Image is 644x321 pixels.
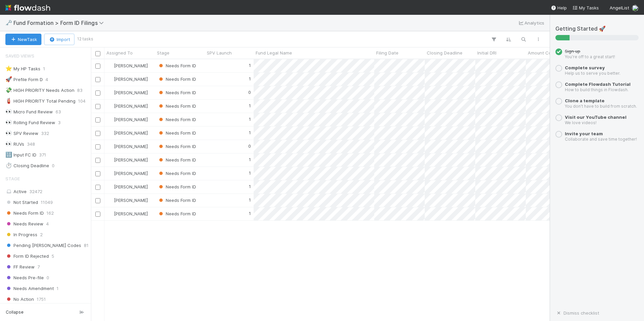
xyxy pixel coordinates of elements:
div: 1 [249,183,251,190]
span: Fund Formation > Form ID Filings [13,20,107,26]
span: Amount Committed [528,49,569,56]
span: [PERSON_NAME] [114,198,148,203]
span: 1 [43,65,45,73]
div: [PERSON_NAME] [107,116,148,123]
span: [PERSON_NAME] [114,76,148,82]
span: 162 [46,209,54,217]
div: [PERSON_NAME] [107,156,148,163]
div: [PERSON_NAME] [107,89,148,96]
span: Needs Form ID [158,130,196,136]
div: [PERSON_NAME] [107,76,148,82]
img: avatar_7d33b4c2-6dd7-4bf3-9761-6f087fa0f5c6.png [107,144,113,149]
img: avatar_7d33b4c2-6dd7-4bf3-9761-6f087fa0f5c6.png [107,63,113,68]
small: We love videos! [565,120,597,125]
span: [PERSON_NAME] [114,130,148,136]
span: Fund Legal Name [256,49,292,56]
div: Help [551,4,567,11]
span: 4 [46,220,49,228]
span: Not Started [5,198,38,207]
img: avatar_7d33b4c2-6dd7-4bf3-9761-6f087fa0f5c6.png [107,198,113,203]
span: ⏱️ [5,163,12,168]
div: HIGH PRIORITY Needs Action [5,86,74,95]
input: Toggle All Rows Selected [95,51,100,56]
div: 1 [249,62,251,69]
span: Needs Form ID [158,198,196,203]
span: 7 [37,263,40,271]
span: Needs Form ID [5,209,44,217]
span: 4 [45,75,48,84]
small: You’re off to a great start! [565,54,615,59]
img: logo-inverted-e16ddd16eac7371096b0.svg [5,2,50,13]
span: Needs Form ID [158,144,196,149]
div: [PERSON_NAME] [107,170,148,177]
img: avatar_7d33b4c2-6dd7-4bf3-9761-6f087fa0f5c6.png [107,130,113,136]
span: [PERSON_NAME] [114,157,148,163]
small: You don’t have to build from scratch. [565,104,637,109]
span: [PERSON_NAME] [114,63,148,68]
span: Needs Form ID [158,157,196,163]
span: Needs Review [5,220,43,228]
div: Needs Form ID [158,210,196,217]
div: 1 [249,170,251,176]
span: 🧯 [5,98,12,104]
a: Complete Flowdash Tutorial [565,81,631,87]
a: Visit our YouTube channel [565,114,626,120]
div: 1 [249,197,251,203]
div: SPV Review [5,129,38,138]
span: 🔢 [5,152,12,157]
span: 81 [84,241,89,250]
div: My HP Tasks [5,65,40,73]
small: Help us to serve you better. [565,71,620,76]
span: Stage [5,172,20,185]
div: [PERSON_NAME] [107,130,148,136]
span: 348 [27,140,35,148]
img: avatar_7d33b4c2-6dd7-4bf3-9761-6f087fa0f5c6.png [107,76,113,82]
div: Needs Form ID [158,183,196,190]
span: Needs Form ID [158,63,196,68]
div: Needs Form ID [158,103,196,109]
div: 1 [249,116,251,122]
a: Dismiss checklist [555,310,599,316]
span: Needs Form ID [158,211,196,216]
div: [PERSON_NAME] [107,183,148,190]
div: Needs Form ID [158,89,196,96]
img: avatar_7d33b4c2-6dd7-4bf3-9761-6f087fa0f5c6.png [107,103,113,109]
span: [PERSON_NAME] [114,144,148,149]
span: Form ID Rejected [5,252,49,260]
img: avatar_7d33b4c2-6dd7-4bf3-9761-6f087fa0f5c6.png [107,117,113,122]
div: 0 [248,89,251,96]
span: 👀 [5,130,12,136]
a: Complete survey [565,65,605,70]
span: Assigned To [106,49,133,56]
input: Toggle Row Selected [95,77,100,82]
span: No Action [5,295,34,304]
span: 1 [57,284,59,293]
span: Needs Form ID [158,184,196,189]
div: Prefile Form D [5,75,43,84]
input: Toggle Row Selected [95,198,100,203]
div: 1 [249,102,251,109]
div: Micro Fund Review [5,108,53,116]
div: HIGH PRIORITY Total Pending [5,97,75,105]
span: Closing Deadline [427,49,462,56]
div: [PERSON_NAME] [107,62,148,69]
span: 32472 [29,189,42,194]
div: [PERSON_NAME] [107,197,148,204]
span: Needs Amendment [5,284,54,293]
input: Toggle Row Selected [95,104,100,109]
div: Needs Form ID [158,62,196,69]
span: 0 [46,274,49,282]
span: My Tasks [572,5,599,10]
span: 0 [52,162,55,170]
button: Import [44,34,74,45]
span: [PERSON_NAME] [114,171,148,176]
a: Invite your team [565,131,603,136]
div: Closing Deadline [5,162,49,170]
span: 1751 [37,295,46,304]
span: 🗝️ [5,20,12,26]
div: Needs Form ID [158,156,196,163]
span: 371 [39,151,46,159]
span: 3 [58,118,61,127]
